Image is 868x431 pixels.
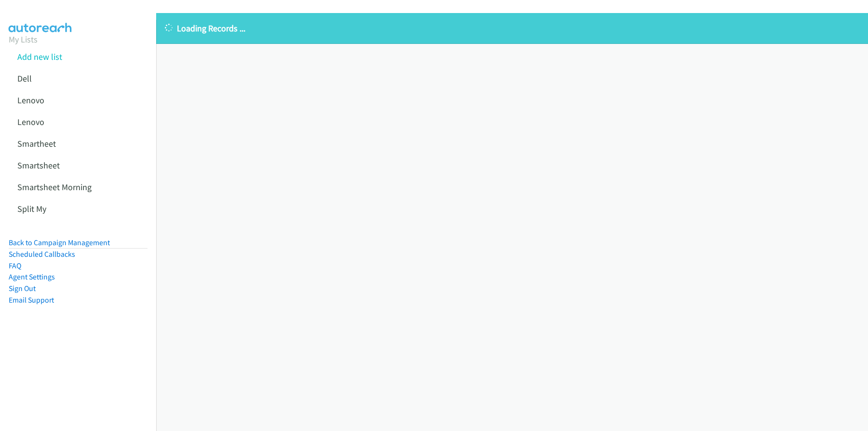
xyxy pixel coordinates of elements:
a: Back to Campaign Management [9,238,110,247]
p: Loading Records ... [165,22,859,35]
a: Agent Settings [9,272,55,281]
a: Dell [17,73,32,84]
a: Smartheet [17,138,56,149]
a: Smartsheet [17,160,60,171]
a: Split My [17,203,46,214]
a: Smartsheet Morning [17,181,92,193]
a: Scheduled Callbacks [9,250,75,259]
a: Sign Out [9,284,36,293]
a: My Lists [9,34,38,45]
a: Add new list [17,51,62,62]
a: Lenovo [17,116,44,127]
a: FAQ [9,261,21,270]
a: Email Support [9,295,54,305]
a: Lenovo [17,95,44,106]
